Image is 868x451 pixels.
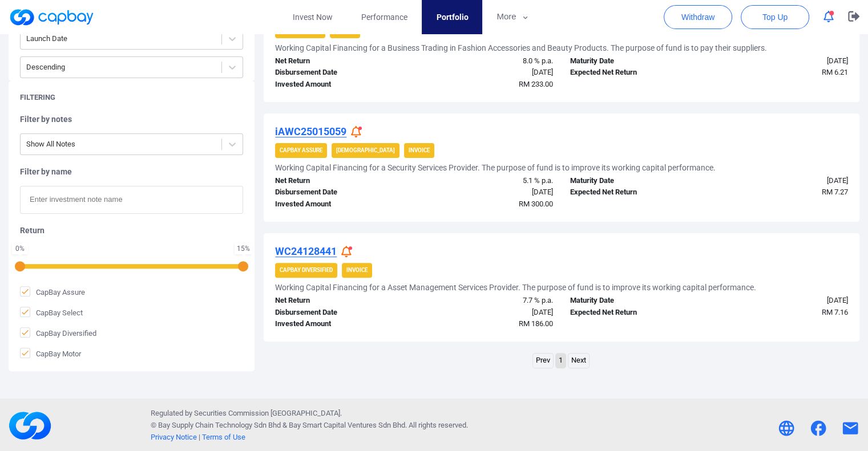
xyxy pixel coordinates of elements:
h5: Working Capital Financing for a Business Trading in Fashion Accessories and Beauty Products. The ... [275,43,767,53]
span: RM 186.00 [519,319,553,328]
strong: [DEMOGRAPHIC_DATA] [336,147,395,153]
div: Net Return [267,175,414,187]
div: [DATE] [709,175,857,187]
span: CapBay Motor [20,348,81,359]
div: [DATE] [414,186,562,198]
strong: CapBay Assure [280,147,322,153]
span: CapBay Assure [20,286,85,298]
div: Disbursement Date [267,67,414,79]
div: Expected Net Return [562,67,709,79]
button: Top Up [741,5,809,29]
div: Disbursement Date [267,307,414,319]
a: Previous page [533,354,553,368]
a: Terms of Use [202,433,245,441]
div: 15 % [237,245,250,252]
div: [DATE] [414,307,562,319]
span: RM 7.27 [822,188,848,196]
span: Performance [361,11,407,23]
div: Invested Amount [267,318,414,330]
a: Privacy Notice [151,433,197,441]
span: RM 6.21 [822,68,848,76]
div: Net Return [267,55,414,67]
div: Disbursement Date [267,186,414,198]
div: [DATE] [709,295,857,307]
u: WC24128441 [275,245,337,257]
div: Maturity Date [562,55,709,67]
h5: Working Capital Financing for a Asset Management Services Provider. The purpose of fund is to imp... [275,282,756,292]
img: footerLogo [9,404,51,447]
div: Invested Amount [267,79,414,91]
input: Enter investment note name [20,186,243,214]
span: CapBay Diversified [20,327,96,339]
strong: Invoice [346,267,368,273]
div: [DATE] [414,67,562,79]
div: Maturity Date [562,295,709,307]
h5: Filter by notes [20,114,243,124]
h5: Filter by name [20,166,243,177]
a: Page 1 is your current page [556,354,566,368]
div: Invested Amount [267,198,414,210]
a: Next page [568,354,589,368]
div: Expected Net Return [562,186,709,198]
h5: Filtering [20,92,55,103]
p: Regulated by Securities Commission [GEOGRAPHIC_DATA]. © Bay Supply Chain Technology Sdn Bhd & . A... [151,408,468,443]
span: Portfolio [436,11,468,23]
strong: CapBay Diversified [280,267,333,273]
span: CapBay Select [20,307,83,318]
button: Withdraw [664,5,732,29]
span: Bay Smart Capital Ventures Sdn Bhd [289,421,405,429]
h5: Working Capital Financing for a Security Services Provider. The purpose of fund is to improve its... [275,162,716,173]
span: RM 300.00 [519,200,553,208]
strong: Invoice [409,147,430,153]
div: 8.0 % p.a. [414,55,562,67]
span: RM 7.16 [822,308,848,316]
div: Maturity Date [562,175,709,187]
u: iAWC25015059 [275,125,346,137]
div: Expected Net Return [562,307,709,319]
div: 0 % [14,245,26,252]
div: 5.1 % p.a. [414,175,562,187]
span: Top Up [762,11,788,23]
span: RM 233.00 [519,80,553,88]
div: [DATE] [709,55,857,67]
div: Net Return [267,295,414,307]
h5: Return [20,225,243,235]
div: 7.7 % p.a. [414,295,562,307]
